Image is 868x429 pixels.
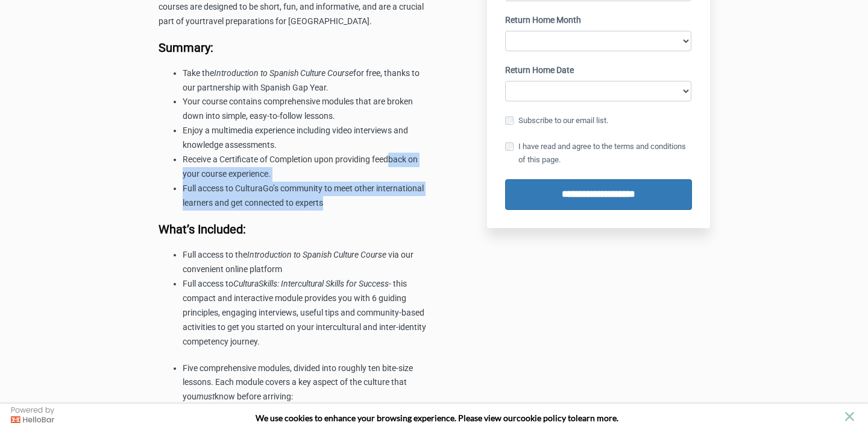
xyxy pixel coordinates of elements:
[183,363,413,402] span: Five comprehensive modules, divided into roughly ten bite-size lessons. Each module covers a key ...
[183,250,250,259] span: Full access to the
[250,250,386,259] em: ntroduction to Spanish Culture Course
[505,63,574,78] label: Return Home Date
[183,153,429,182] li: Receive a Certificate of Completion upon providing feedback on your course experience.
[183,250,414,274] span: via our convenient online platform
[842,409,857,424] button: close
[505,114,608,127] label: Subscribe to our email list.
[183,68,420,92] span: Take the for free, thanks to our partnership with Spanish Gap Year.
[568,413,576,423] strong: to
[505,140,692,167] label: I have read and agree to the terms and conditions of this page.
[576,413,618,423] span: learn more.
[215,392,293,401] span: know before arriving:
[159,40,213,55] strong: Summary:
[183,124,429,153] li: Enjoy a multimedia experience including video interviews and knowledge assessments.
[233,279,389,288] em: CulturaSkills: Intercultural Skills for Success
[159,222,246,237] strong: What’s Included:
[214,68,353,78] em: Introduction to Spanish Culture Course
[247,250,250,259] em: I
[505,116,514,125] input: Subscribe to our email list.
[183,95,429,124] li: Your course contains comprehensive modules that are broken down into simple, easy-to-follow lessons.
[183,182,429,211] li: Full access to CulturaGo’s community to meet other international learners and get connected to ex...
[517,413,566,423] a: cookie policy
[505,142,514,151] input: I have read and agree to the terms and conditions of this page.
[256,413,517,423] span: We use cookies to enhance your browsing experience. Please view our
[505,13,581,28] label: Return Home Month
[197,392,215,401] span: must
[183,279,426,346] span: Full access to - this compact and interactive module provides you with 6 guiding principles, enga...
[203,16,370,26] span: travel preparations for [GEOGRAPHIC_DATA]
